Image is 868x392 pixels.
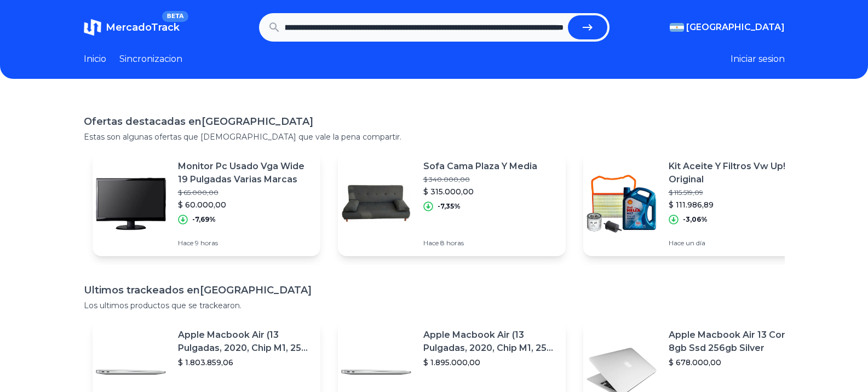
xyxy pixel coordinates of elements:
[423,328,557,355] p: Apple Macbook Air (13 Pulgadas, 2020, Chip M1, 256 Gb De Ssd, 8 Gb De Ram) - Plata
[106,21,180,33] span: MercadoTrack
[583,165,660,242] img: Featured image
[423,186,537,197] p: $ 315.000,00
[162,11,188,22] span: BETA
[178,160,312,186] p: Monitor Pc Usado Vga Wide 19 Pulgadas Varias Marcas
[192,215,216,224] p: -7,69%
[178,239,312,247] p: Hace 9 horas
[438,202,461,211] p: -7,35%
[423,357,557,368] p: $ 1.895.000,00
[178,188,312,197] p: $ 65.000,00
[683,215,708,224] p: -3,06%
[178,328,312,355] p: Apple Macbook Air (13 Pulgadas, 2020, Chip M1, 256 Gb De Ssd, 8 Gb De Ram) - Plata
[423,239,537,247] p: Hace 8 horas
[84,300,785,311] p: Los ultimos productos que se trackearon.
[93,151,320,256] a: Featured imageMonitor Pc Usado Vga Wide 19 Pulgadas Varias Marcas$ 65.000,00$ 60.000,00-7,69%Hace...
[669,188,802,197] p: $ 115.519,09
[669,357,802,368] p: $ 678.000,00
[670,23,684,32] img: Argentina
[338,151,566,256] a: Featured imageSofa Cama Plaza Y Media$ 340.000,00$ 315.000,00-7,35%Hace 8 horas
[731,53,785,66] button: Iniciar sesion
[583,151,811,256] a: Featured imageKit Aceite Y Filtros Vw Up! Original$ 115.519,09$ 111.986,89-3,06%Hace un día
[84,283,785,298] h1: Ultimos trackeados en [GEOGRAPHIC_DATA]
[423,175,537,184] p: $ 340.000,00
[84,114,785,129] h1: Ofertas destacadas en [GEOGRAPHIC_DATA]
[669,160,802,186] p: Kit Aceite Y Filtros Vw Up! Original
[423,160,537,173] p: Sofa Cama Plaza Y Media
[670,21,785,34] button: [GEOGRAPHIC_DATA]
[669,199,802,210] p: $ 111.986,89
[178,199,312,210] p: $ 60.000,00
[338,165,415,242] img: Featured image
[84,19,101,36] img: MercadoTrack
[119,53,182,66] a: Sincronizacion
[686,21,785,34] span: [GEOGRAPHIC_DATA]
[669,328,802,355] p: Apple Macbook Air 13 Core I5 8gb Ssd 256gb Silver
[84,19,180,36] a: MercadoTrackBETA
[178,357,312,368] p: $ 1.803.859,06
[84,131,785,142] p: Estas son algunas ofertas que [DEMOGRAPHIC_DATA] que vale la pena compartir.
[93,165,169,242] img: Featured image
[84,53,106,66] a: Inicio
[669,239,802,247] p: Hace un día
